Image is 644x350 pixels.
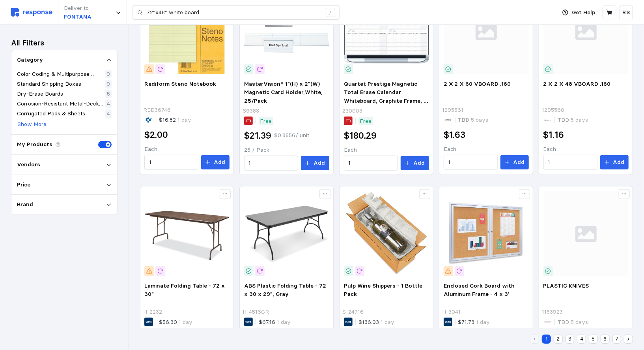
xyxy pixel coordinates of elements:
[444,80,511,87] span: 2 X 2 X 60 VBOARD .160
[11,8,52,17] img: svg%3e
[558,318,588,327] p: TBD
[543,80,611,87] span: 2 X 2 X 48 VBOARD .160
[554,335,563,344] button: 2
[458,318,490,327] p: $71.73
[244,282,326,298] span: ABS Plastic Folding Table - 72 x 30 x 29", Gray
[612,335,622,344] button: 7
[301,156,329,170] button: Add
[176,116,191,123] span: 1 day
[344,282,422,298] span: Pulp Wine Shippers - 1 Bottle Pack
[17,109,85,118] p: Corrugated Pads & Sheets
[589,335,598,344] button: 5
[144,282,225,298] span: Laminate Folding Table - 72 x 30"
[613,158,624,167] p: Add
[144,80,216,87] span: Rediform Steno Notebook
[11,38,44,48] h3: All Filters
[344,80,428,113] span: Quartet Prestige Magnetic Total Erase Calendar Whiteboard, Graphite Frame, 3' x 2' (4MCP23P2)
[566,335,575,344] button: 3
[601,335,610,344] button: 6
[314,159,325,167] p: Add
[448,155,493,169] input: Qty
[542,106,564,115] p: 1295560
[475,318,490,326] span: 1 day
[64,4,91,13] p: Deliver to
[600,155,629,169] button: Add
[577,335,586,344] button: 4
[543,191,629,276] img: svg%3e
[149,155,194,169] input: Qty
[513,158,525,167] p: Add
[17,181,30,189] p: Price
[243,308,269,316] p: H-4516GR
[444,129,466,141] h2: $1.63
[144,129,168,141] h2: $2.00
[17,120,47,129] p: Show More
[144,145,230,154] p: Each
[444,145,529,154] p: Each
[344,130,377,142] h2: $180.29
[244,191,329,276] img: H-4516GR
[358,318,394,327] p: $136.93
[248,156,293,170] input: Qty
[17,140,52,149] p: My Products
[106,80,110,88] p: 9
[243,107,259,115] p: 69383
[244,146,329,154] p: 25 / Pack
[379,318,394,326] span: 1 day
[17,120,47,129] button: Show More
[17,70,103,79] p: Color Coding & Multipurpose Labels
[17,90,63,98] p: Dry-Erase Boards
[622,8,630,17] p: RS
[444,191,529,276] img: H-3041
[159,318,192,327] p: $56.30
[147,6,321,20] input: Search for a product name or SKU
[470,116,489,123] span: 5 days
[17,160,40,169] p: Vendors
[275,318,291,326] span: 1 day
[344,146,429,154] p: Each
[360,117,371,126] p: Free
[17,100,104,108] p: Corrosion-Resistant Metal-Deck Platform Trucks
[442,106,463,115] p: 1295561
[177,318,192,326] span: 1 day
[348,156,393,170] input: Qty
[143,106,171,115] p: RED36746
[64,13,91,21] p: FONTANA
[342,308,364,316] p: S-24716
[542,335,551,344] button: 1
[500,155,529,169] button: Add
[543,145,629,154] p: Each
[107,109,110,118] p: 4
[214,158,225,167] p: Add
[619,6,633,19] button: RS
[342,107,362,115] p: 230003
[572,8,595,17] p: Get Help
[244,80,323,104] span: MasterVision® 1"(H) x 2"(W) Magnetic Card Holder,White, 25/Pack
[558,116,588,124] p: TBD
[107,100,110,108] p: 4
[458,116,489,124] p: TBD
[17,80,81,88] p: Standard Shipping Boxes
[106,70,110,79] p: 9
[159,116,191,124] p: $16.82
[442,308,461,316] p: H-3041
[17,200,33,209] p: Brand
[558,5,600,20] button: Get Help
[244,130,271,142] h2: $21.39
[144,191,230,276] img: H-2232
[542,308,563,316] p: 1153923
[543,282,589,289] span: PLASTIC KNIVES
[569,116,588,123] span: 5 days
[444,282,515,298] span: Enclosed Cork Board with Aluminum Frame - 4 x 3'
[548,155,593,169] input: Qty
[413,159,425,167] p: Add
[274,131,309,140] p: $0.8556 / unit
[17,56,43,64] p: Category
[401,156,429,170] button: Add
[201,155,230,169] button: Add
[344,191,429,276] img: S-24716
[259,318,291,327] p: $67.16
[543,129,564,141] h2: $1.16
[107,90,110,98] p: 5
[260,117,272,126] p: Free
